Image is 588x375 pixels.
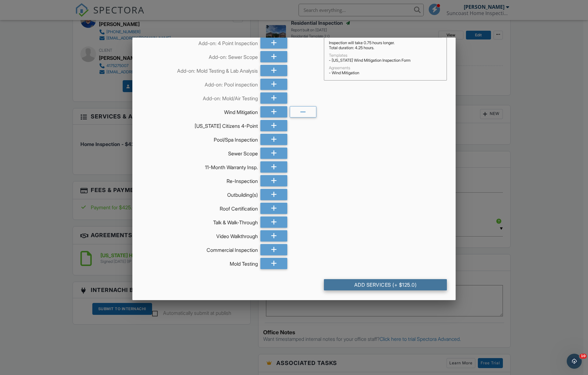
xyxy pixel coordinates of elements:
div: Add-on: Sewer Scope [141,51,258,60]
div: Re-Inspection [141,175,258,185]
div: Mold Testing [141,258,258,267]
div: Add-on: Pool inspection [141,79,258,88]
div: Wind Mitigation [141,106,258,116]
span: 10 [580,354,587,359]
div: Commercial Inspection [141,244,258,253]
div: Total duration: 4.25 hours. [329,45,442,50]
div: Add Services (+ $125.0) [324,279,447,290]
div: Talk & Walk-Through [141,216,258,226]
div: Outbuilding(s) [141,189,258,198]
div: Video Walkthrough [141,230,258,240]
div: Roof Certification [141,203,258,212]
div: Sewer Scope [141,148,258,157]
div: Templates [329,53,442,58]
div: Agreements [329,65,442,70]
div: Add-on: Mold/Air Testing [141,92,258,102]
div: Inspection will take 0.75 hours longer. [329,40,442,45]
div: 11-Month Warranty Insp. [141,161,258,171]
iframe: Intercom live chat [567,354,582,369]
div: Add-on: Mold Testing & Lab Analysis [141,65,258,74]
div: - Wind Mitigation [329,70,442,76]
div: Add-on: 4 Point Inspection [141,37,258,47]
div: Pool/Spa Inspection [141,134,258,143]
div: [US_STATE] Citizens 4-Point [141,120,258,129]
div: - [US_STATE] Wind Mitigation Inspection Form [329,58,442,63]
